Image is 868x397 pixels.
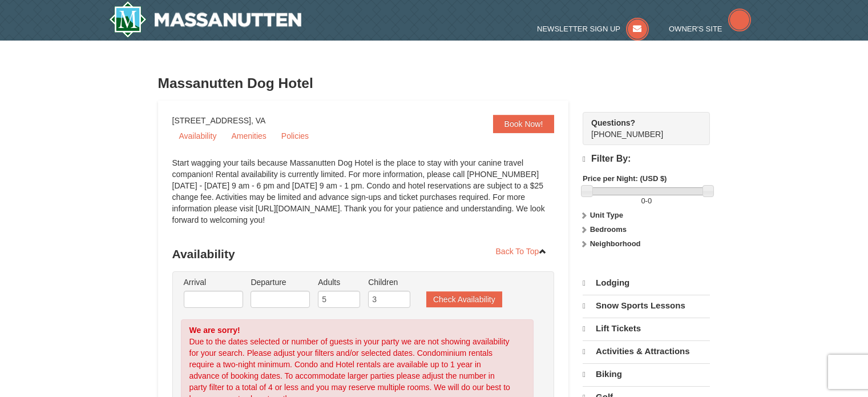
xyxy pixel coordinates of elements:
[583,363,710,385] a: Biking
[172,157,555,237] div: Start wagging your tails because Massanutten Dog Hotel is the place to stay with your canine trav...
[158,72,710,95] h3: Massanutten Dog Hotel
[172,127,224,145] a: Availability
[109,1,302,38] img: Massanutten Resort Logo
[251,276,310,288] label: Departure
[648,197,652,205] span: 0
[172,243,555,266] h3: Availability
[537,25,620,33] span: Newsletter Sign Up
[189,326,240,335] strong: We are sorry!
[669,25,722,33] span: Owner's Site
[493,115,555,133] a: Book Now!
[641,197,645,205] span: 0
[184,276,243,288] label: Arrival
[318,276,360,288] label: Adults
[583,318,710,339] a: Lift Tickets
[591,117,689,139] span: [PHONE_NUMBER]
[583,174,667,183] strong: Price per Night: (USD $)
[590,239,641,248] strong: Neighborhood
[583,272,710,294] a: Lodging
[537,25,649,33] a: Newsletter Sign Up
[488,243,555,260] a: Back To Top
[583,154,710,165] h4: Filter By:
[274,127,316,145] a: Policies
[590,225,627,234] strong: Bedrooms
[669,25,751,33] a: Owner's Site
[583,195,710,207] label: -
[583,295,710,316] a: Snow Sports Lessons
[224,127,273,145] a: Amenities
[109,1,302,38] a: Massanutten Resort
[590,211,623,219] strong: Unit Type
[426,291,502,307] button: Check Availability
[591,118,635,127] strong: Questions?
[368,276,410,288] label: Children
[583,340,710,362] a: Activities & Attractions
